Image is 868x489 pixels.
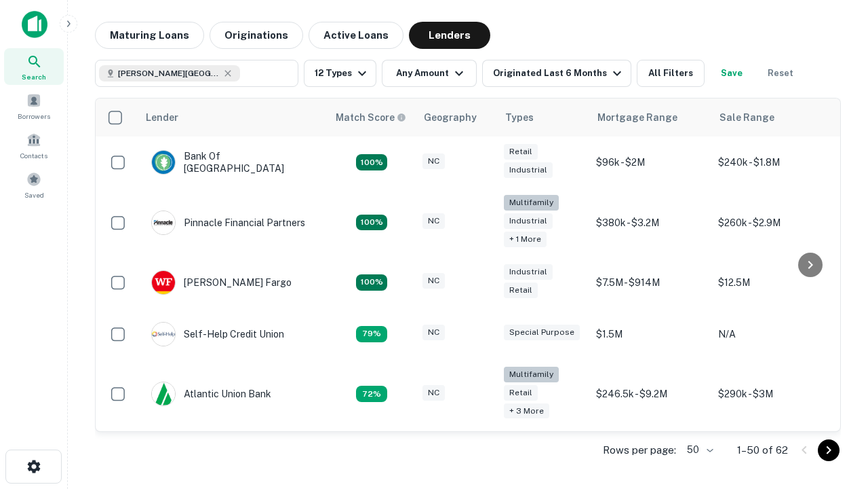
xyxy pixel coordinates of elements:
div: NC [422,385,445,401]
div: + 3 more [504,403,549,419]
div: Sale Range [719,109,774,126]
img: picture [152,323,175,346]
div: Retail [504,144,538,160]
td: $290k - $3M [711,360,833,429]
div: + 1 more [504,232,547,247]
div: Retail [504,283,538,298]
div: Originated Last 6 Months [493,65,625,81]
div: Self-help Credit Union [151,322,284,346]
td: $380k - $3.2M [589,188,711,257]
span: Saved [24,189,44,200]
div: Geography [424,109,477,126]
button: All Filters [637,60,705,87]
div: Matching Properties: 25, hasApolloMatch: undefined [356,215,387,231]
div: Mortgage Range [597,109,677,126]
img: picture [152,211,175,234]
img: picture [152,151,175,174]
th: Sale Range [711,98,833,137]
div: Bank Of [GEOGRAPHIC_DATA] [151,150,314,175]
div: Types [505,109,534,126]
button: Go to next page [818,439,840,461]
div: Retail [504,385,538,401]
th: Capitalize uses an advanced AI algorithm to match your search with the best lender. The match sco... [328,98,416,137]
div: Atlantic Union Bank [151,382,271,406]
p: Rows per page: [603,442,676,458]
a: Borrowers [4,88,64,124]
div: NC [422,153,445,169]
th: Lender [138,98,328,137]
a: Saved [4,166,64,203]
div: Matching Properties: 15, hasApolloMatch: undefined [356,274,387,291]
div: NC [422,325,445,340]
button: 12 Types [304,60,376,87]
button: Save your search to get updates of matches that match your search criteria. [710,60,753,87]
td: $1.5M [589,308,711,360]
td: $12.5M [711,257,833,308]
a: Contacts [4,127,64,164]
p: 1–50 of 62 [737,442,788,458]
button: Originated Last 6 Months [482,60,631,87]
td: $480k - $3.1M [711,428,833,479]
div: Matching Properties: 10, hasApolloMatch: undefined [356,386,387,402]
button: Originations [210,22,303,49]
div: NC [422,273,445,289]
img: picture [152,382,175,405]
div: Pinnacle Financial Partners [151,211,305,235]
img: picture [152,271,175,294]
td: $96k - $2M [589,137,711,188]
span: Contacts [20,150,47,161]
div: Industrial [504,213,553,229]
span: Search [22,71,46,82]
div: [PERSON_NAME] Fargo [151,270,292,295]
td: $260k - $2.9M [711,188,833,257]
button: Maturing Loans [95,22,204,49]
div: Capitalize uses an advanced AI algorithm to match your search with the best lender. The match sco... [336,110,406,125]
th: Geography [416,98,497,137]
button: Active Loans [309,22,403,49]
div: 50 [682,440,715,460]
div: NC [422,213,445,229]
button: Lenders [409,22,490,49]
div: Industrial [504,264,553,280]
img: capitalize-icon.png [22,11,47,38]
td: N/A [711,308,833,360]
th: Mortgage Range [589,98,711,137]
a: Search [4,48,64,85]
div: Special Purpose [504,325,580,340]
th: Types [497,98,589,137]
iframe: Chat Widget [800,337,868,402]
span: [PERSON_NAME][GEOGRAPHIC_DATA], [GEOGRAPHIC_DATA] [118,67,220,79]
div: Multifamily [504,367,559,382]
td: $200k - $3.3M [589,428,711,479]
div: Lender [146,109,178,126]
button: Any Amount [382,60,477,87]
button: Reset [759,60,802,87]
td: $7.5M - $914M [589,257,711,308]
div: Industrial [504,162,553,178]
span: Borrowers [18,111,50,122]
td: $246.5k - $9.2M [589,360,711,429]
td: $240k - $1.8M [711,137,833,188]
h6: Match Score [336,110,403,125]
div: Multifamily [504,195,559,211]
div: Matching Properties: 11, hasApolloMatch: undefined [356,326,387,342]
div: Matching Properties: 14, hasApolloMatch: undefined [356,154,387,170]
